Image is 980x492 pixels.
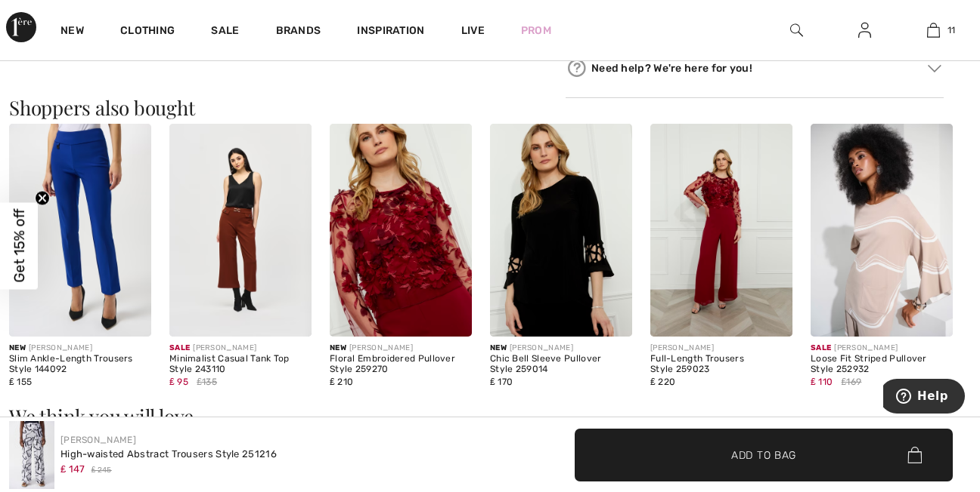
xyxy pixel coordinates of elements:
[811,124,953,337] img: Loose Fit Striped Pullover Style 252932
[811,343,831,352] span: Sale
[650,377,675,387] span: ₤ 220
[330,377,353,387] span: ₤ 210
[566,57,944,79] div: Need help? We're here for you!
[650,354,792,375] div: Full-Length Trousers Style 259023
[650,343,792,354] div: [PERSON_NAME]
[811,343,953,354] div: [PERSON_NAME]
[211,24,239,40] a: Sale
[575,429,953,481] button: Add to Bag
[9,407,971,426] h3: We think you will love
[91,465,112,476] span: ₤ 245
[907,447,922,463] img: Bag.svg
[35,191,50,206] button: Close teaser
[9,343,26,352] span: New
[11,209,28,283] span: Get 15% off
[60,24,84,40] a: New
[330,343,346,352] span: New
[842,375,862,389] span: ₤169
[197,375,217,389] span: ₤135
[846,21,883,40] a: Sign In
[276,24,321,40] a: Brands
[169,377,188,387] span: ₤ 95
[731,447,796,463] span: Add to Bag
[60,463,85,475] span: ₤ 147
[6,12,36,42] img: 1ère Avenue
[9,377,32,387] span: ₤ 155
[9,98,971,118] h3: Shoppers also bought
[169,343,190,352] span: Sale
[169,343,312,354] div: [PERSON_NAME]
[60,447,277,462] div: High-waisted Abstract Trousers Style 251216
[9,343,151,354] div: [PERSON_NAME]
[9,421,54,489] img: High-Waisted Abstract Trousers Style 251216
[521,23,551,38] a: Prom
[9,354,151,375] div: Slim Ankle-Length Trousers Style 144092
[9,124,151,337] img: Slim Ankle-Length Trousers Style 144092
[490,354,632,375] div: Chic Bell Sleeve Pullover Style 259014
[883,379,965,417] iframe: Opens a widget where you can find more information
[169,124,312,337] img: Minimalist Casual Tank Top Style 243110
[330,354,472,375] div: Floral Embroidered Pullover Style 259270
[947,23,956,37] span: 11
[490,343,507,352] span: New
[357,24,424,40] span: Inspiration
[858,21,871,39] img: My Info
[928,65,941,72] img: Arrow2.svg
[490,124,632,337] img: Chic Bell Sleeve Pullover Style 259014
[790,21,803,39] img: search the website
[811,377,833,387] span: ₤ 110
[650,124,792,337] img: Full-Length Trousers Style 259023
[60,435,136,445] a: [PERSON_NAME]
[169,354,312,375] div: Minimalist Casual Tank Top Style 243110
[900,21,967,39] a: 11
[490,343,632,354] div: [PERSON_NAME]
[927,21,940,39] img: My Bag
[330,343,472,354] div: [PERSON_NAME]
[330,124,472,337] img: Floral Embroidered Pullover Style 259270
[490,377,513,387] span: ₤ 170
[120,24,175,40] a: Clothing
[811,354,953,375] div: Loose Fit Striped Pullover Style 252932
[461,23,485,38] a: Live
